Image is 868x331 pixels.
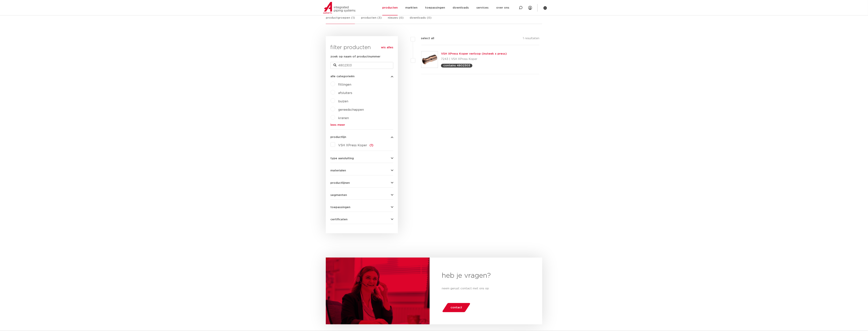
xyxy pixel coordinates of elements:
span: materialen [330,169,346,172]
a: fittingen [338,83,351,86]
span: VSH XPress Koper [338,144,367,147]
span: productlijn [330,136,346,138]
a: afsluiters [338,92,352,95]
span: toepassingen [330,206,350,209]
label: select all [415,36,434,41]
a: nieuws (0) [388,16,404,24]
a: gereedschappen [338,108,364,111]
a: downloads (0) [410,16,432,24]
img: Thumbnail for VSH XPress Koper verloop (insteek x press) [421,51,438,68]
button: productlijn [330,136,393,138]
a: buizen [338,100,348,103]
h2: heb je vragen? [442,271,530,280]
button: alle categorieën [330,75,393,78]
button: toepassingen [330,206,393,209]
button: certificaten [330,218,393,221]
span: alle categorieën [330,75,355,78]
a: contact [442,303,471,312]
span: productlijnen [330,181,350,184]
p: contains 4802303 [443,64,470,67]
span: segmenten [330,194,347,197]
button: segmenten [330,194,393,197]
button: productlijnen [330,181,393,184]
p: 1 resultaten [523,36,539,42]
span: certificaten [330,218,348,221]
h3: filter producten [330,44,393,51]
a: lees meer [330,123,393,126]
p: 7243 | VSH XPress Koper [441,56,507,62]
a: productgroepen (1) [326,16,355,24]
a: VSH XPress Koper verloop (insteek x press) [441,52,507,55]
a: wis alles [381,45,393,50]
span: type aansluiting [330,157,354,160]
button: type aansluiting [330,157,393,160]
a: producten (3) [361,16,382,24]
span: contact [451,305,462,311]
label: zoek op naam of productnummer [330,54,380,59]
p: neem gerust contact met ons op [442,286,530,291]
button: materialen [330,169,393,172]
span: (1) [370,144,373,147]
input: zoeken [330,62,393,69]
a: kranen [338,117,349,120]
